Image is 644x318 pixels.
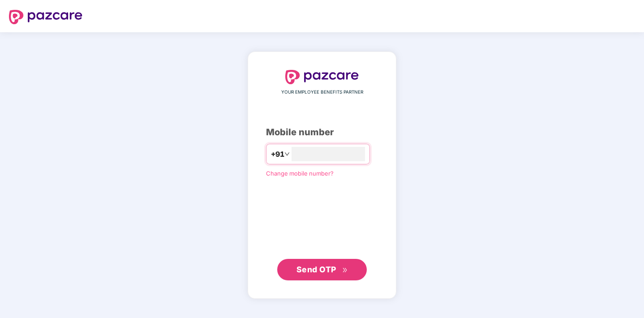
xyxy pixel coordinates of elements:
[342,267,348,273] span: double-right
[281,89,363,96] span: YOUR EMPLOYEE BENEFITS PARTNER
[266,170,334,177] a: Change mobile number?
[266,125,378,139] div: Mobile number
[9,10,82,24] img: logo
[284,151,290,157] span: down
[285,70,359,84] img: logo
[271,149,284,160] span: +91
[277,259,367,280] button: Send OTPdouble-right
[296,265,336,274] span: Send OTP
